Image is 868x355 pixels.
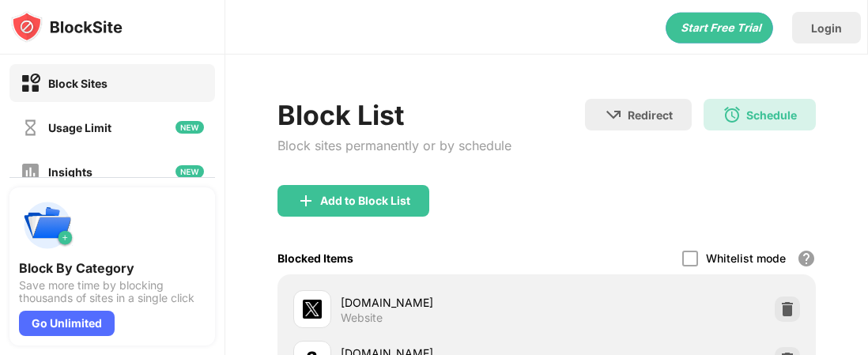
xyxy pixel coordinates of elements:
[175,165,204,178] img: new-icon.svg
[277,138,511,153] div: Block sites permanently or by schedule
[746,108,797,122] div: Schedule
[811,21,842,35] div: Login
[48,121,111,134] div: Usage Limit
[11,11,123,43] img: logo-blocksite.svg
[341,311,383,325] div: Website
[19,279,206,304] div: Save more time by blocking thousands of sites in a single click
[175,121,204,134] img: new-icon.svg
[19,260,206,276] div: Block By Category
[21,74,40,93] img: block-on.svg
[277,251,353,265] div: Blocked Items
[303,300,322,319] img: favicons
[628,108,673,122] div: Redirect
[19,197,76,254] img: push-categories.svg
[706,251,786,265] div: Whitelist mode
[666,12,773,43] div: animation
[48,77,108,90] div: Block Sites
[21,162,40,182] img: insights-off.svg
[277,99,511,131] div: Block List
[21,118,40,138] img: time-usage-off.svg
[19,311,115,336] div: Go Unlimited
[48,165,92,179] div: Insights
[320,194,410,207] div: Add to Block List
[341,294,547,311] div: [DOMAIN_NAME]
